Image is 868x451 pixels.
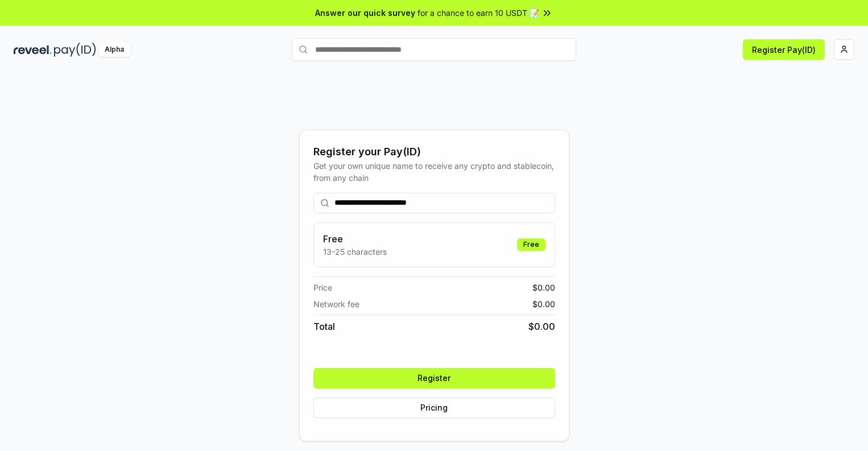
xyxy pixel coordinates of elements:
[418,7,539,19] span: for a chance to earn 10 USDT 📝
[14,43,52,57] img: reveel_dark
[313,298,359,310] span: Network fee
[313,160,555,184] div: Get your own unique name to receive any crypto and stablecoin, from any chain
[313,368,555,388] button: Register
[315,7,415,19] span: Answer our quick survey
[528,320,555,333] span: $ 0.00
[532,282,555,293] span: $ 0.00
[743,39,825,60] button: Register Pay(ID)
[323,246,387,258] p: 13-25 characters
[323,232,387,246] h3: Free
[313,398,555,418] button: Pricing
[532,298,555,310] span: $ 0.00
[517,238,545,251] div: Free
[54,43,96,57] img: pay_id
[313,320,335,333] span: Total
[313,282,332,293] span: Price
[313,144,555,160] div: Register your Pay(ID)
[98,43,130,57] div: Alpha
